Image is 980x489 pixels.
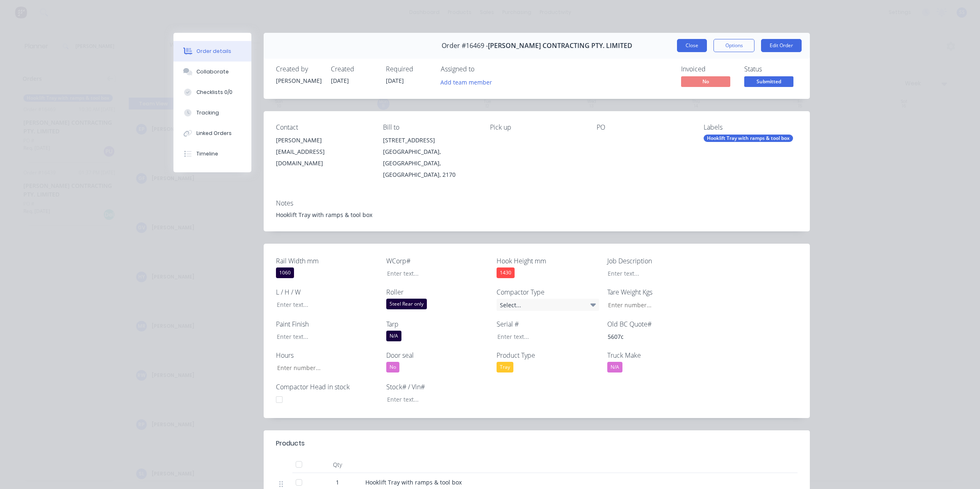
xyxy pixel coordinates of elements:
[704,135,793,142] div: Hooklift Tray with ramps & tool box
[601,331,704,343] div: 5607c
[383,135,477,181] div: [STREET_ADDRESS][GEOGRAPHIC_DATA], [GEOGRAPHIC_DATA], [GEOGRAPHIC_DATA], 2170
[336,478,339,487] span: 1
[597,123,691,131] div: PO
[497,299,599,311] div: Select...
[173,103,251,123] button: Tracking
[607,287,710,297] label: Tare Weight Kgs
[331,77,349,85] span: [DATE]
[276,287,378,297] label: L / H / W
[601,299,709,311] input: Enter number...
[276,199,798,207] div: Notes
[744,65,798,73] div: Status
[383,135,477,146] div: [STREET_ADDRESS]
[441,76,497,87] button: Add team member
[386,299,427,309] div: Steel Rear only
[276,256,378,266] label: Rail Width mm
[677,39,707,52] button: Close
[497,287,599,297] label: Compactor Type
[704,123,798,131] div: Labels
[386,65,431,73] div: Required
[276,65,321,73] div: Created by
[713,39,754,52] button: Options
[196,68,229,75] div: Collaborate
[276,123,370,131] div: Contact
[386,382,489,392] label: Stock# / Vin#
[497,362,513,372] div: Tray
[276,267,294,278] div: 1060
[276,350,378,360] label: Hours
[607,350,710,360] label: Truck Make
[173,82,251,103] button: Checklists 0/0
[196,150,218,158] div: Timeline
[276,135,370,146] div: [PERSON_NAME]
[196,89,232,96] div: Checklists 0/0
[383,146,477,181] div: [GEOGRAPHIC_DATA], [GEOGRAPHIC_DATA], [GEOGRAPHIC_DATA], 2170
[276,382,378,392] label: Compactor Head in stock
[365,478,462,486] span: Hooklift Tray with ramps & tool box
[490,123,584,131] div: Pick up
[744,76,793,87] span: Submitted
[313,457,362,473] div: Qty
[497,256,599,266] label: Hook Height mm
[276,135,370,169] div: [PERSON_NAME][EMAIL_ADDRESS][DOMAIN_NAME]
[276,439,305,448] div: Products
[488,42,632,50] span: [PERSON_NAME] CONTRACTING PTY. LIMITED
[173,144,251,164] button: Timeline
[173,41,251,62] button: Order details
[196,109,219,117] div: Tracking
[196,130,232,137] div: Linked Orders
[383,123,477,131] div: Bill to
[331,65,376,73] div: Created
[607,256,710,266] label: Job Description
[386,256,489,266] label: WCorp#
[497,350,599,360] label: Product Type
[270,362,378,374] input: Enter number...
[441,65,523,73] div: Assigned to
[436,76,497,87] button: Add team member
[386,319,489,329] label: Tarp
[386,362,399,372] div: No
[681,65,734,73] div: Invoiced
[276,146,370,169] div: [EMAIL_ADDRESS][DOMAIN_NAME]
[386,287,489,297] label: Roller
[761,39,802,52] button: Edit Order
[386,77,404,85] span: [DATE]
[386,331,401,341] div: N/A
[276,319,378,329] label: Paint Finish
[173,62,251,82] button: Collaborate
[607,319,710,329] label: Old BC Quote#
[497,267,515,278] div: 1430
[442,42,488,50] span: Order #16469 -
[276,210,798,219] div: Hooklift Tray with ramps & tool box
[386,350,489,360] label: Door seal
[173,123,251,144] button: Linked Orders
[497,319,599,329] label: Serial #
[744,76,793,89] button: Submitted
[276,76,321,85] div: [PERSON_NAME]
[607,362,622,372] div: N/A
[196,48,231,55] div: Order details
[681,76,730,87] span: No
